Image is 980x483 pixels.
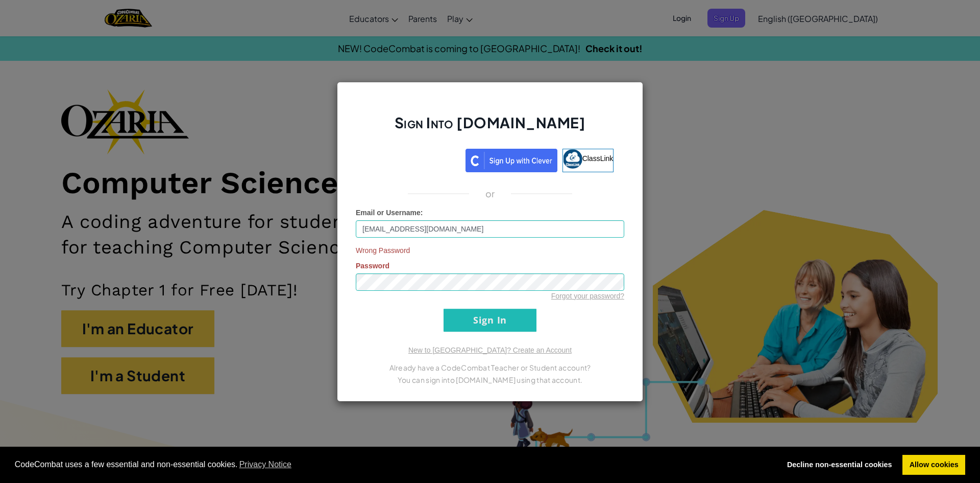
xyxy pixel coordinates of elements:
iframe: Sign in with Google Button [361,148,465,170]
a: allow cookies [902,455,965,475]
p: You can sign into [DOMAIN_NAME] using that account. [356,374,624,386]
label: : [356,208,423,218]
input: Sign In [444,309,536,332]
span: Wrong Password [356,245,624,256]
span: ClassLink [582,154,614,162]
span: Password [356,262,389,270]
span: CodeCombat uses a few essential and non-essential cookies. [15,457,772,472]
span: Email or Username [356,209,421,217]
a: New to [GEOGRAPHIC_DATA]? Create an Account [408,346,572,354]
a: deny cookies [780,455,899,475]
img: clever_sso_button@2x.png [465,149,557,172]
img: classlink-logo-small.png [563,149,582,169]
a: learn more about cookies [238,457,293,472]
h2: Sign Into [DOMAIN_NAME] [356,113,624,143]
p: Already have a CodeCombat Teacher or Student account? [356,361,624,374]
p: or [485,188,495,200]
a: Forgot your password? [551,292,624,300]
